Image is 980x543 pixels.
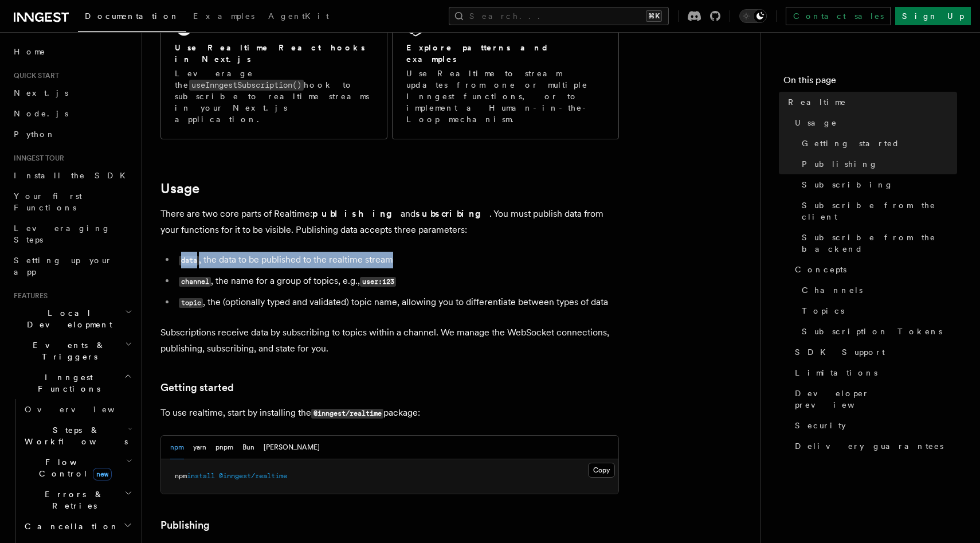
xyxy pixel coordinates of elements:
a: Python [9,124,135,144]
span: Local Development [9,307,125,330]
p: Leverage the hook to subscribe to realtime streams in your Next.js application. [175,68,373,125]
button: Toggle dark mode [739,9,767,23]
a: Use Realtime React hooks in Next.jsLeverage theuseInngestSubscription()hook to subscribe to realt... [160,2,387,139]
code: user:123 [360,277,396,287]
span: install [187,472,215,480]
button: yarn [193,436,206,459]
a: Sign Up [895,7,971,25]
span: new [93,468,112,481]
code: channel [179,277,211,287]
a: Home [9,41,135,62]
a: Delivery guarantees [790,436,957,456]
code: topic [179,298,203,308]
span: Concepts [795,264,846,275]
a: Your first Functions [9,186,135,218]
h2: Use Realtime React hooks in Next.js [175,42,373,65]
button: Steps & Workflows [20,420,135,452]
a: Install the SDK [9,165,135,186]
a: SDK Support [790,342,957,362]
button: Flow Controlnew [20,452,135,484]
a: Usage [790,112,957,133]
a: Subscribe from the client [797,195,957,227]
span: Steps & Workflows [20,424,128,447]
span: Realtime [788,96,846,108]
span: Limitations [795,367,877,378]
span: Setting up your app [14,256,112,276]
span: Python [14,130,56,139]
span: Developer preview [795,388,957,411]
a: Subscription Tokens [797,321,957,342]
button: Events & Triggers [9,335,135,367]
button: Search...⌘K [449,7,669,25]
button: Bun [242,436,254,459]
button: Inngest Functions [9,367,135,399]
a: Usage [160,181,199,197]
a: Developer preview [790,383,957,415]
span: Events & Triggers [9,339,125,362]
span: Leveraging Steps [14,224,111,244]
a: Realtime [783,92,957,112]
code: @inngest/realtime [311,409,383,419]
span: Home [14,46,46,57]
li: , the data to be published to the realtime stream [175,252,619,268]
a: Explore patterns and examplesUse Realtime to stream updates from one or multiple Inngest function... [392,2,619,139]
span: AgentKit [268,11,329,21]
a: Channels [797,280,957,300]
a: Node.js [9,103,135,124]
span: npm [175,472,187,480]
a: Documentation [78,3,186,32]
span: Overview [25,405,143,414]
span: Subscription Tokens [802,326,942,337]
button: pnpm [215,436,233,459]
span: Next.js [14,88,68,97]
strong: publishing [312,208,401,219]
a: AgentKit [261,3,336,31]
button: npm [170,436,184,459]
span: Install the SDK [14,171,132,180]
a: Limitations [790,362,957,383]
p: Subscriptions receive data by subscribing to topics within a channel. We manage the WebSocket con... [160,325,619,357]
a: Publishing [160,517,210,533]
span: Errors & Retries [20,489,124,511]
span: Topics [802,305,844,317]
button: Cancellation [20,516,135,537]
span: Quick start [9,71,59,80]
span: Subscribe from the client [802,200,957,222]
span: Your first Functions [14,192,82,212]
a: Next.js [9,83,135,103]
code: data [179,256,199,265]
span: @inngest/realtime [219,472,287,480]
span: Getting started [802,138,900,149]
strong: subscribing [415,208,489,219]
a: Setting up your app [9,250,135,282]
p: There are two core parts of Realtime: and . You must publish data from your functions for it to b... [160,206,619,238]
a: Examples [186,3,261,31]
span: Documentation [85,11,179,21]
a: Overview [20,399,135,420]
a: Getting started [160,380,234,396]
button: Local Development [9,303,135,335]
a: Subscribe from the backend [797,227,957,259]
li: , the (optionally typed and validated) topic name, allowing you to differentiate between types of... [175,294,619,311]
button: Copy [588,463,615,478]
span: Examples [193,11,254,21]
span: Security [795,420,846,431]
a: Security [790,415,957,436]
span: Subscribe from the backend [802,232,957,255]
span: Subscribing [802,179,893,190]
span: Flow Control [20,456,126,479]
span: SDK Support [795,346,885,358]
span: Publishing [802,158,878,170]
button: Errors & Retries [20,484,135,516]
a: Getting started [797,133,957,154]
li: , the name for a group of topics, e.g., [175,273,619,290]
a: Contact sales [786,7,891,25]
a: Leveraging Steps [9,218,135,250]
a: Concepts [790,259,957,280]
p: To use realtime, start by installing the package: [160,405,619,421]
span: Delivery guarantees [795,440,943,452]
span: Usage [795,117,837,128]
p: Use Realtime to stream updates from one or multiple Inngest functions, or to implement a Human-in... [406,68,605,125]
span: Inngest tour [9,154,64,163]
span: Features [9,291,48,300]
